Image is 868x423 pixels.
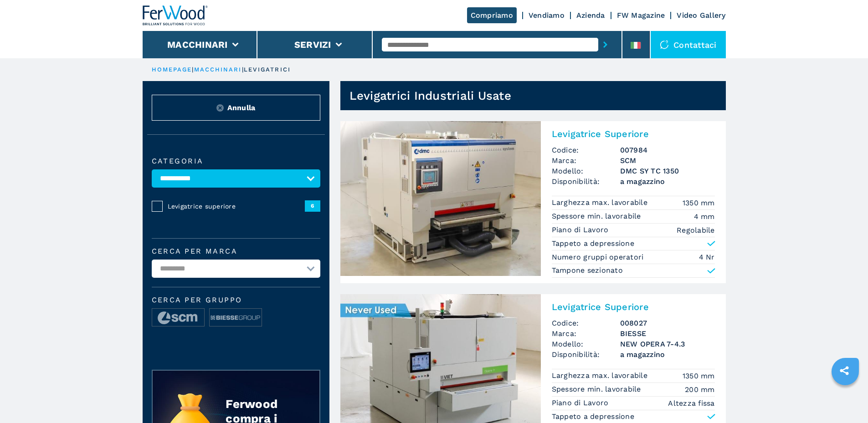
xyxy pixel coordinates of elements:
label: Categoria [152,158,320,165]
em: 200 mm [685,384,715,395]
span: Disponibilità: [552,349,620,360]
span: 6 [305,200,320,211]
p: Tampone sezionato [552,265,623,275]
p: Numero gruppi operatori [552,252,646,262]
p: Spessore min. lavorabile [552,384,643,394]
h3: NEW OPERA 7-4.3 [620,339,715,349]
h2: Levigatrice Superiore [552,301,715,312]
span: Marca: [552,328,620,339]
em: Altezza fissa [668,398,714,408]
img: Reset [216,104,224,112]
p: Tappeto a depressione [552,239,634,249]
span: Modello: [552,166,620,176]
a: Compriamo [467,7,517,23]
a: Vendiamo [529,11,565,20]
span: a magazzino [620,349,715,360]
span: a magazzino [620,176,715,187]
label: Cerca per marca [152,248,320,255]
button: ResetAnnulla [152,95,320,121]
span: Annulla [227,102,256,113]
a: FW Magazine [617,11,665,20]
em: 4 Nr [699,252,715,262]
p: levigatrici [244,66,291,74]
h3: BIESSE [620,328,715,339]
span: Levigatrice superiore [168,202,305,211]
h3: SCM [620,155,715,166]
p: Spessore min. lavorabile [552,211,643,221]
p: Larghezza max. lavorabile [552,371,650,381]
img: image [210,309,262,327]
a: HOMEPAGE [152,66,192,73]
button: Servizi [294,39,331,50]
em: Regolabile [677,225,715,235]
h3: DMC SY TC 1350 [620,166,715,176]
em: 1350 mm [683,198,715,208]
em: 1350 mm [683,371,715,381]
span: Codice: [552,145,620,155]
span: Modello: [552,339,620,349]
p: Tappeto a depressione [552,412,634,422]
em: 4 mm [694,211,715,222]
span: | [192,66,194,73]
span: Disponibilità: [552,176,620,187]
img: Levigatrice Superiore SCM DMC SY TC 1350 [340,121,541,276]
h2: Levigatrice Superiore [552,128,715,139]
p: Piano di Lavoro [552,398,611,408]
h1: Levigatrici Industriali Usate [349,88,511,103]
img: Ferwood [143,5,208,25]
a: sharethis [833,359,856,382]
a: Video Gallery [677,11,725,20]
a: Levigatrice Superiore SCM DMC SY TC 1350Levigatrice SuperioreCodice:007984Marca:SCMModello:DMC SY... [340,121,726,283]
span: Codice: [552,318,620,328]
iframe: Chat [829,382,861,416]
span: | [242,66,244,73]
p: Piano di Lavoro [552,225,611,235]
img: Contattaci [660,40,669,49]
a: Azienda [576,11,605,20]
p: Larghezza max. lavorabile [552,198,650,208]
div: Contattaci [651,31,726,58]
button: Macchinari [167,39,228,50]
h3: 008027 [620,318,715,328]
a: macchinari [194,66,242,73]
button: submit-button [598,34,612,55]
img: image [152,309,204,327]
h3: 007984 [620,145,715,155]
span: Cerca per Gruppo [152,296,320,304]
span: Marca: [552,155,620,166]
